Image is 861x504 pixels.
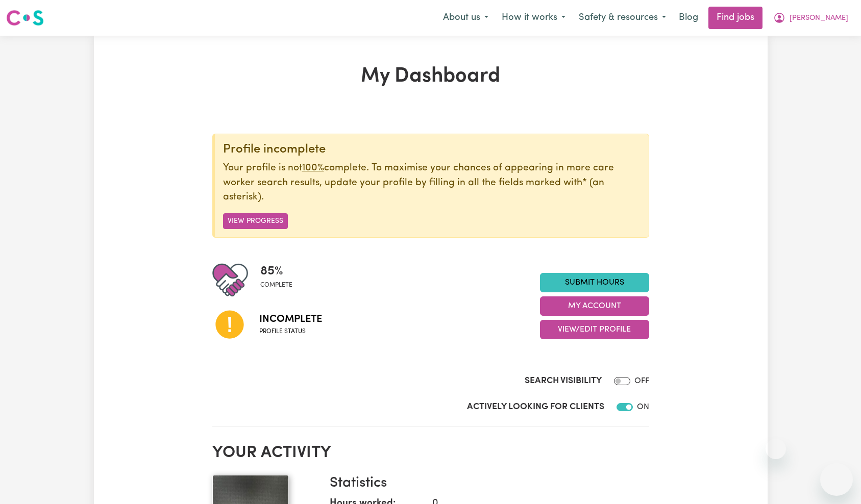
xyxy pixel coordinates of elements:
button: About us [436,7,495,29]
button: How it works [495,7,572,29]
button: View Progress [223,213,288,229]
div: Profile incomplete [223,142,641,157]
button: My Account [540,296,649,316]
p: Your profile is not complete. To maximise your chances of appearing in more care worker search re... [223,161,641,205]
div: Profile completeness: 85% [260,262,301,298]
button: Safety & resources [572,7,673,29]
img: Careseekers logo [6,9,44,27]
span: Incomplete [259,312,322,327]
iframe: Button to launch messaging window [820,463,853,496]
h3: Statistics [330,475,641,492]
button: My Account [767,7,855,29]
span: ON [637,403,649,411]
span: Profile status [259,327,322,336]
iframe: Close message [766,439,786,459]
label: Search Visibility [525,374,602,388]
label: Actively Looking for Clients [467,400,604,414]
span: OFF [634,377,649,385]
span: complete [260,281,292,290]
a: Careseekers logo [6,6,44,30]
a: Find jobs [708,7,762,29]
button: View/Edit Profile [540,320,649,339]
span: [PERSON_NAME] [790,13,848,24]
u: 100% [302,163,324,173]
a: Submit Hours [540,273,649,292]
h1: My Dashboard [212,64,649,89]
span: 85 % [260,262,292,281]
h2: Your activity [212,443,649,463]
a: Blog [673,7,704,29]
